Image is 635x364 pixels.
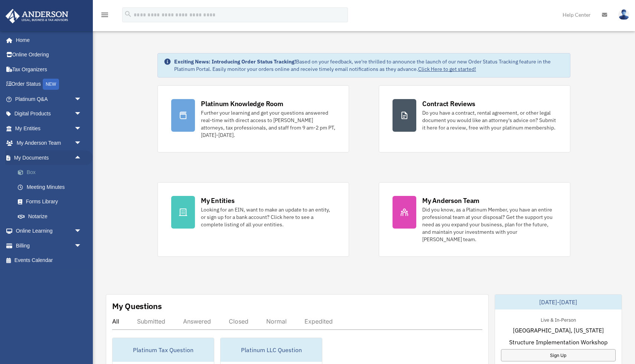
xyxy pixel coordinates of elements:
div: [DATE]-[DATE] [495,295,622,309]
span: arrow_drop_up [74,150,89,165]
span: arrow_drop_down [74,136,89,151]
a: Platinum Knowledge Room Further your learning and get your questions answered real-time with dire... [157,85,349,153]
a: My Entitiesarrow_drop_down [5,121,93,136]
a: My Entities Looking for an EIN, want to make an update to an entity, or sign up for a bank accoun... [157,182,349,257]
a: Contract Reviews Do you have a contract, rental agreement, or other legal document you would like... [379,85,570,153]
span: arrow_drop_down [74,121,89,136]
div: Do you have a contract, rental agreement, or other legal document you would like an attorney's ad... [422,109,557,131]
div: Platinum Knowledge Room [201,99,283,108]
a: Digital Productsarrow_drop_down [5,106,93,121]
a: Order StatusNEW [5,77,93,92]
a: My Documentsarrow_drop_up [5,150,93,165]
div: My Anderson Team [422,196,479,205]
div: Platinum Tax Question [113,338,214,362]
span: arrow_drop_down [74,238,89,253]
a: Tax Organizers [5,62,93,77]
span: arrow_drop_down [74,106,89,122]
a: Meeting Minutes [10,180,93,194]
a: Platinum Q&Aarrow_drop_down [5,92,93,106]
a: Box [10,165,93,180]
div: Platinum LLC Question [221,338,322,362]
span: arrow_drop_down [74,224,89,239]
div: My Entities [201,196,234,205]
div: Further your learning and get your questions answered real-time with direct access to [PERSON_NAM... [201,109,335,139]
a: My Anderson Team Did you know, as a Platinum Member, you have an entire professional team at your... [379,182,570,257]
div: Submitted [137,318,165,325]
div: All [112,318,119,325]
a: Online Learningarrow_drop_down [5,224,93,239]
div: Based on your feedback, we're thrilled to announce the launch of our new Order Status Tracking fe... [174,58,564,73]
img: User Pic [618,9,629,20]
span: Structure Implementation Workshop [509,338,608,347]
div: Did you know, as a Platinum Member, you have an entire professional team at your disposal? Get th... [422,206,557,243]
a: menu [100,13,109,19]
div: Contract Reviews [422,99,475,108]
div: NEW [43,79,59,90]
a: Notarize [10,209,93,224]
i: search [124,10,132,18]
a: Online Ordering [5,47,93,62]
a: Click Here to get started! [418,66,476,72]
div: Normal [266,318,287,325]
span: arrow_drop_down [74,92,89,107]
a: Billingarrow_drop_down [5,238,93,253]
div: Answered [183,318,211,325]
div: Looking for an EIN, want to make an update to an entity, or sign up for a bank account? Click her... [201,206,335,228]
div: Expedited [305,318,333,325]
span: [GEOGRAPHIC_DATA], [US_STATE] [513,326,604,335]
div: Closed [229,318,248,325]
a: Sign Up [501,349,616,361]
a: My Anderson Teamarrow_drop_down [5,136,93,151]
img: Anderson Advisors Platinum Portal [3,9,71,23]
i: menu [100,10,109,19]
a: Forms Library [10,194,93,209]
div: My Questions [112,301,162,312]
strong: Exciting News: Introducing Order Status Tracking! [174,58,296,65]
a: Events Calendar [5,253,93,268]
div: Live & In-Person [535,315,582,323]
a: Home [5,33,89,47]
